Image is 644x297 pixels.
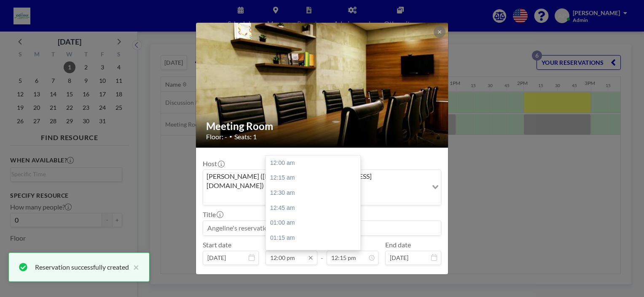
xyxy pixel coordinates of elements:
[212,273,233,281] label: Repeat
[203,210,223,219] label: Title
[266,245,365,260] div: 01:30 am
[266,170,365,186] div: 12:15 am
[204,192,427,203] input: Search for option
[205,172,426,191] span: [PERSON_NAME] ([PERSON_NAME][EMAIL_ADDRESS][DOMAIN_NAME])
[206,120,439,133] h2: Meeting Room
[385,241,411,249] label: End date
[266,215,365,231] div: 01:00 am
[206,133,227,141] span: Floor: -
[321,244,323,262] span: -
[229,133,232,140] span: •
[266,201,365,216] div: 12:45 am
[234,133,257,141] span: Seats: 1
[203,159,224,168] label: Host
[266,156,365,171] div: 12:00 am
[129,262,139,272] button: close
[203,170,441,205] div: Search for option
[266,186,365,201] div: 12:30 am
[266,231,365,246] div: 01:15 am
[203,221,441,235] input: Angeline's reservation
[196,1,449,169] img: 537.jpg
[203,241,231,249] label: Start date
[35,262,129,272] div: Reservation successfully created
